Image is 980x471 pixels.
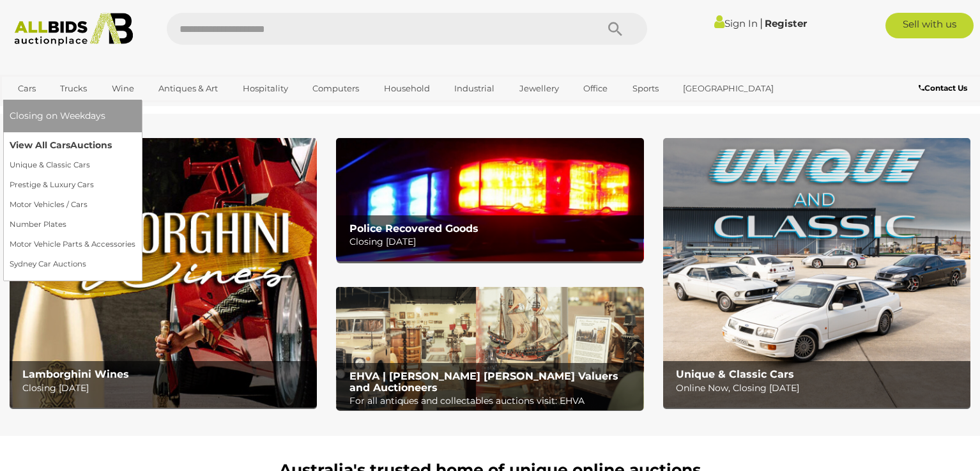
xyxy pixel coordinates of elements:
[663,138,970,408] img: Unique & Classic Cars
[349,234,638,250] p: Closing [DATE]
[336,287,643,410] img: EHVA | Evans Hastings Valuers and Auctioneers
[8,13,141,46] img: Allbids.com.au
[10,78,44,99] a: Cars
[919,83,967,93] b: Contact Us
[336,138,643,261] a: Police Recovered Goods Police Recovered Goods Closing [DATE]
[675,78,782,99] a: [GEOGRAPHIC_DATA]
[575,78,616,99] a: Office
[676,368,794,380] b: Unique & Classic Cars
[624,78,667,99] a: Sports
[22,380,310,396] p: Closing [DATE]
[349,370,618,394] b: EHVA | [PERSON_NAME] [PERSON_NAME] Valuers and Auctioneers
[765,17,807,29] a: Register
[349,393,638,409] p: For all antiques and collectables auctions visit: EHVA
[10,138,317,408] img: Lamborghini Wines
[919,81,970,95] a: Contact Us
[760,16,763,30] span: |
[663,138,970,408] a: Unique & Classic Cars Unique & Classic Cars Online Now, Closing [DATE]
[885,13,974,38] a: Sell with us
[336,287,643,410] a: EHVA | Evans Hastings Valuers and Auctioneers EHVA | [PERSON_NAME] [PERSON_NAME] Valuers and Auct...
[234,78,296,99] a: Hospitality
[150,78,226,99] a: Antiques & Art
[676,380,964,396] p: Online Now, Closing [DATE]
[10,138,317,408] a: Lamborghini Wines Lamborghini Wines Closing [DATE]
[446,78,503,99] a: Industrial
[103,78,142,99] a: Wine
[52,78,95,99] a: Trucks
[511,78,567,99] a: Jewellery
[22,368,129,380] b: Lamborghini Wines
[304,78,367,99] a: Computers
[349,222,479,235] b: Police Recovered Goods
[714,17,758,29] a: Sign In
[376,78,438,99] a: Household
[583,13,647,45] button: Search
[336,138,643,261] img: Police Recovered Goods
